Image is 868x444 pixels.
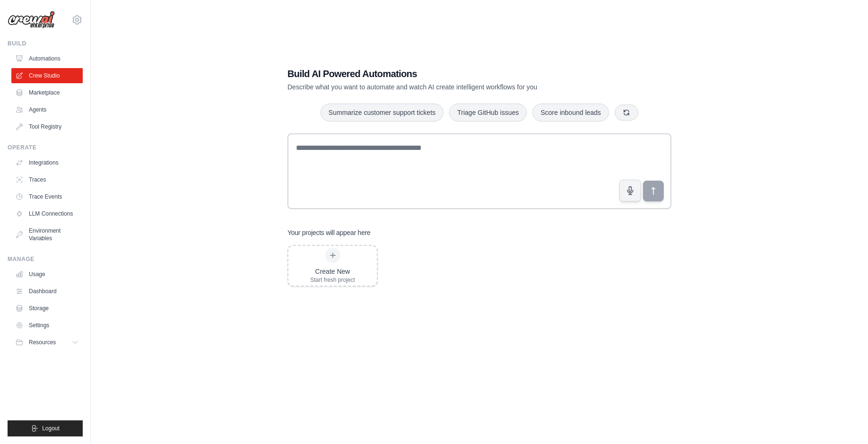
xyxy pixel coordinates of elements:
[29,339,56,346] span: Resources
[11,318,83,333] a: Settings
[8,40,83,47] div: Build
[11,102,83,117] a: Agents
[11,85,83,100] a: Marketplace
[310,267,355,276] div: Create New
[11,119,83,134] a: Tool Registry
[11,172,83,187] a: Traces
[8,255,83,263] div: Manage
[8,144,83,151] div: Operate
[310,276,355,284] div: Start fresh project
[321,104,443,122] button: Summarize customer support tickets
[8,420,83,436] button: Logout
[11,284,83,299] a: Dashboard
[287,82,605,92] p: Describe what you want to automate and watch AI create intelligent workflows for you
[11,206,83,221] a: LLM Connections
[11,335,83,350] button: Resources
[287,228,371,237] h3: Your projects will appear here
[11,301,83,316] a: Storage
[11,223,83,246] a: Environment Variables
[11,189,83,204] a: Trace Events
[11,155,83,170] a: Integrations
[42,425,60,432] span: Logout
[11,267,83,282] a: Usage
[287,67,605,80] h1: Build AI Powered Automations
[11,51,83,66] a: Automations
[449,104,527,122] button: Triage GitHub issues
[11,68,83,83] a: Crew Studio
[615,104,638,121] button: Get new suggestions
[532,104,609,122] button: Score inbound leads
[619,180,641,201] button: Click to speak your automation idea
[8,11,55,29] img: Logo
